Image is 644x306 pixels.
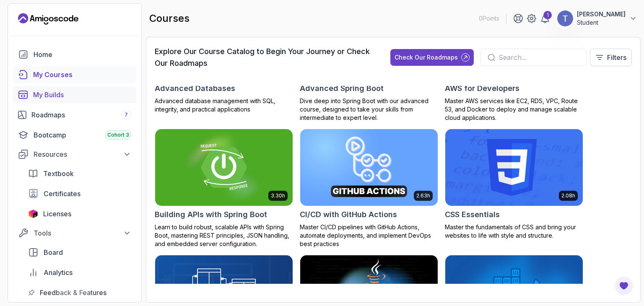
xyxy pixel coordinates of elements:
[31,110,131,120] div: Roadmaps
[300,129,438,206] img: CI/CD with GitHub Actions card
[43,169,74,179] span: Textbook
[155,129,293,249] a: Building APIs with Spring Boot card3.30hBuilding APIs with Spring BootLearn to build robust, scal...
[300,97,438,122] p: Dive deep into Spring Boot with our advanced course, designed to take your skills from intermedia...
[34,149,131,159] div: Resources
[155,46,375,69] h3: Explore Our Course Catalog to Begin Your Journey or Check Our Roadmaps
[590,49,632,66] button: Filters
[13,66,136,83] a: courses
[23,264,136,281] a: analytics
[445,223,583,240] p: Master the fundamentals of CSS and bring your websites to life with style and structure.
[155,129,293,206] img: Building APIs with Spring Boot card
[557,10,573,26] img: user profile image
[300,223,438,248] p: Master CI/CD pipelines with GitHub Actions, automate deployments, and implement DevOps best pract...
[577,18,626,27] p: Student
[34,49,131,60] div: Home
[13,86,136,103] a: builds
[300,209,397,220] h2: CI/CD with GitHub Actions
[499,52,579,62] input: Search...
[149,12,190,25] h2: courses
[23,185,136,202] a: certificates
[34,130,131,140] div: Bootcamp
[155,83,235,94] h2: Advanced Databases
[155,223,293,248] p: Learn to build robust, scalable APIs with Spring Boot, mastering REST principles, JSON handling, ...
[34,228,131,238] div: Tools
[18,12,78,26] a: Landing page
[40,288,106,298] span: Feedback & Features
[271,192,285,199] p: 3.30h
[44,267,73,277] span: Analytics
[445,83,519,94] h2: AWS for Developers
[13,226,136,241] button: Tools
[33,70,131,80] div: My Courses
[155,97,293,114] p: Advanced database management with SQL, integrity, and practical applications
[543,11,552,19] div: 1
[445,97,583,122] p: Master AWS services like EC2, RDS, VPC, Route 53, and Docker to deploy and manage scalable cloud ...
[13,147,136,162] button: Resources
[300,129,438,249] a: CI/CD with GitHub Actions card2.63hCI/CD with GitHub ActionsMaster CI/CD pipelines with GitHub Ac...
[44,247,63,257] span: Board
[44,189,80,199] span: Certificates
[23,205,136,222] a: licenses
[416,192,430,199] p: 2.63h
[33,90,131,100] div: My Builds
[445,129,583,240] a: CSS Essentials card2.08hCSS EssentialsMaster the fundamentals of CSS and bring your websites to l...
[13,127,136,143] a: bootcamp
[23,244,136,261] a: board
[23,284,136,301] a: feedback
[155,209,267,220] h2: Building APIs with Spring Boot
[395,53,458,62] div: Check Our Roadmaps
[577,10,626,18] p: [PERSON_NAME]
[561,192,575,199] p: 2.08h
[125,112,128,118] span: 7
[23,165,136,182] a: textbook
[107,132,129,138] span: Cohort 3
[557,10,637,27] button: user profile image[PERSON_NAME]Student
[540,13,550,23] a: 1
[479,14,499,23] p: 0 Points
[43,209,71,219] span: Licenses
[300,83,384,94] h2: Advanced Spring Boot
[614,276,634,296] button: Open Feedback Button
[13,46,136,63] a: home
[390,49,474,66] button: Check Our Roadmaps
[445,129,583,206] img: CSS Essentials card
[445,209,500,220] h2: CSS Essentials
[13,106,136,123] a: roadmaps
[607,52,626,62] p: Filters
[28,210,38,218] img: jetbrains icon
